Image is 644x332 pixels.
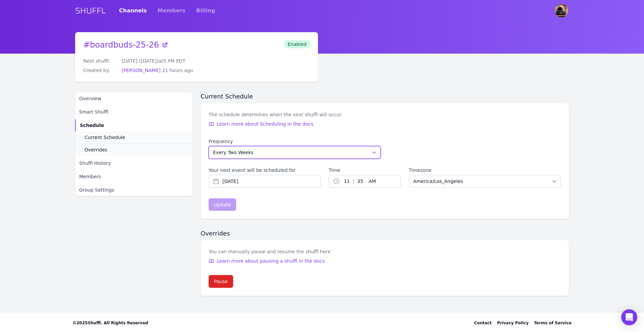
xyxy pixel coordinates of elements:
a: Members [75,171,193,183]
span: : [353,177,355,186]
button: Pause [209,275,233,287]
a: Overview [75,92,193,105]
a: #boardbuds-25-26 [83,40,168,50]
a: SHUFFL [75,5,106,16]
a: Learn more about Scheduling in the docs [209,121,342,127]
span: Overview [79,95,101,102]
span: Schedule [80,122,104,129]
button: User menu [554,3,569,18]
a: Schedule [75,119,193,131]
a: Shuffl History [75,157,193,169]
div: You can manually pause and resume the shuffl here [209,248,331,255]
span: 21 hours ago [162,68,193,73]
a: [PERSON_NAME] [121,68,160,73]
span: Members [79,173,101,180]
a: Billing [196,1,215,20]
dt: Next shuffl: [83,58,116,64]
span: # boardbuds-25-26 [83,40,159,50]
label: Frequency [209,138,381,145]
label: Your next event will be scheduled for [209,167,296,174]
button: Update [209,198,236,211]
div: Contact [474,320,492,326]
a: Overrides [75,143,193,156]
dt: Created by: [83,67,116,74]
label: Timezone [409,167,561,174]
span: © 2025 Shuffl. All Rights Reserved [72,320,148,326]
label: Time [329,167,401,174]
span: Shuffl History [79,160,111,167]
a: Current Schedule [75,131,193,143]
span: Enabled [284,40,310,48]
span: [DATE] ([DATE]) at 5 PM PDT [121,58,185,64]
a: Privacy Policy [497,320,529,326]
span: Smart Shuffl [79,109,108,115]
span: Overrides [85,146,107,153]
a: Terms of Service [534,320,572,326]
div: Open Intercom Messenger [621,309,637,325]
div: Pause [214,278,228,285]
span: Learn more about Scheduling in the docs [217,121,313,127]
span: Learn more about pausing a shuffl in the docs [217,258,325,264]
span: Group Settings [79,187,114,193]
h2: Overrides [201,229,569,238]
a: Learn more about pausing a shuffl in the docs [209,258,331,264]
a: Smart Shuffl [75,106,193,118]
h2: Current Schedule [201,92,569,101]
a: Group Settings [75,184,193,196]
span: Current Schedule [85,134,125,141]
img: Irene Joo [555,4,568,17]
div: The schedule determines when the next shuffl will occur. [209,111,342,118]
a: Members [158,1,185,20]
nav: Sidebar [75,92,193,196]
a: Channels [119,1,147,20]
